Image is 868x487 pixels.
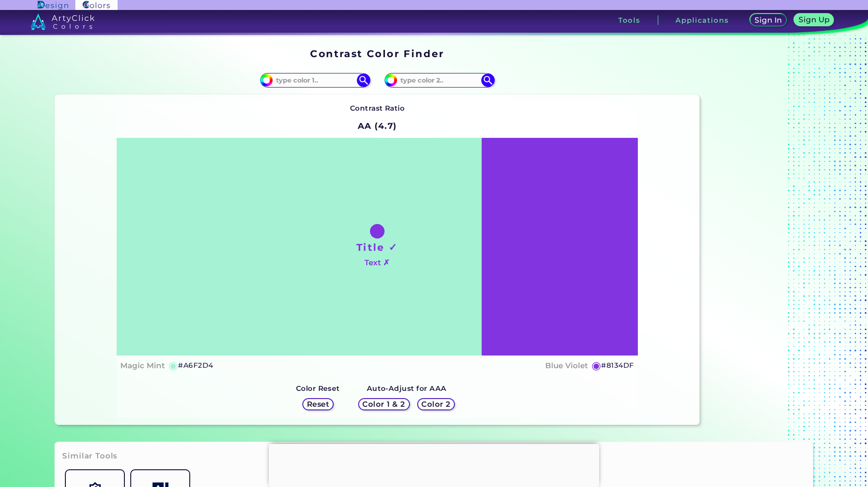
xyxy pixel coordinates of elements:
img: logo_artyclick_colors_white.svg [30,14,94,30]
h5: ◉ [168,360,178,371]
input: type color 1.. [273,74,357,86]
h5: #A6F2D4 [178,360,213,371]
img: icon search [481,73,495,87]
h5: Color 2 [423,401,449,408]
h5: Sign Up [800,16,828,23]
h3: Similar Tools [62,451,118,462]
h4: Text ✗ [365,256,390,269]
h5: ◉ [592,360,602,371]
h5: Color 1 & 2 [365,401,404,408]
h5: #8134DF [601,360,634,371]
input: type color 2.. [397,74,482,86]
strong: Color Reset [296,384,340,393]
h3: Applications [676,17,729,24]
h2: AA (4.7) [354,116,401,136]
strong: Auto-Adjust for AAA [367,384,447,393]
h4: Blue Violet [545,359,588,372]
img: ArtyClick Design logo [38,1,68,10]
a: Sign In [752,15,785,26]
iframe: Advertisement [703,44,817,429]
h5: Sign In [756,17,781,24]
h4: Magic Mint [120,359,165,372]
iframe: Advertisement [269,444,599,485]
strong: Contrast Ratio [350,104,405,112]
h1: Contrast Color Finder [310,47,444,60]
a: Sign Up [796,15,832,26]
h1: Title ✓ [356,240,398,254]
img: icon search [357,73,370,87]
h5: Reset [308,401,328,408]
h3: Tools [618,17,641,24]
